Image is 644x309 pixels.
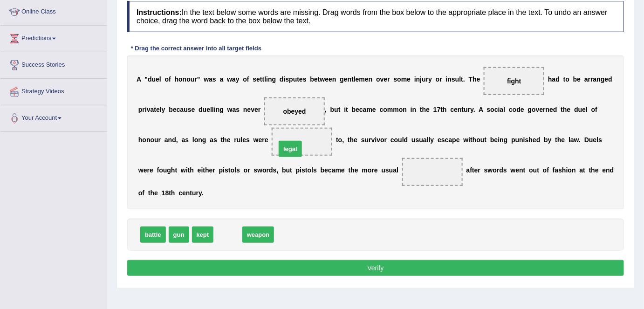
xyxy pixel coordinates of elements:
[352,106,356,113] b: b
[154,106,156,113] b: t
[445,136,449,144] b: c
[513,106,517,113] b: o
[414,76,416,83] b: i
[573,76,577,83] b: b
[577,76,581,83] b: e
[553,106,557,113] b: d
[165,76,169,83] b: o
[325,106,327,113] b: ,
[517,106,521,113] b: d
[469,136,471,144] b: i
[127,1,624,32] h4: In the text below some words are missing. Drag words from the box below to the appropriate place ...
[265,136,268,144] b: e
[210,136,213,144] b: a
[596,106,598,113] b: f
[557,136,562,144] b: h
[137,8,182,16] b: Instructions:
[354,136,357,144] b: e
[416,76,420,83] b: n
[454,106,458,113] b: e
[393,106,399,113] b: m
[593,76,597,83] b: a
[154,136,158,144] b: u
[227,136,231,144] b: e
[148,76,152,83] b: d
[142,106,144,113] b: r
[253,76,256,83] b: s
[449,136,452,144] b: a
[369,76,373,83] b: n
[441,106,443,113] b: t
[461,76,463,83] b: t
[156,106,160,113] b: e
[286,76,289,83] b: s
[137,76,141,83] b: A
[160,106,162,113] b: l
[363,106,367,113] b: a
[440,76,442,83] b: r
[293,76,297,83] b: u
[387,106,393,113] b: m
[419,136,424,144] b: u
[0,52,107,76] a: Success Stories
[192,106,195,113] b: e
[498,136,500,144] b: i
[338,136,343,144] b: o
[566,76,570,83] b: o
[536,106,540,113] b: v
[588,76,590,83] b: r
[416,136,419,144] b: s
[485,136,487,144] b: t
[338,106,341,113] b: t
[346,106,348,113] b: t
[529,136,533,144] b: h
[411,136,416,144] b: u
[402,136,404,144] b: l
[397,76,401,83] b: o
[247,76,249,83] b: f
[216,106,220,113] b: n
[420,106,422,113] b: t
[426,76,428,83] b: r
[272,76,276,83] b: g
[280,76,284,83] b: d
[519,136,523,144] b: n
[420,76,422,83] b: j
[473,76,477,83] b: h
[511,136,515,144] b: p
[375,136,377,144] b: i
[448,76,452,83] b: n
[299,76,303,83] b: e
[127,44,265,53] div: * Drag the correct answer into all target fields
[462,106,464,113] b: t
[372,106,376,113] b: e
[227,106,233,113] b: w
[192,136,194,144] b: l
[351,76,354,83] b: t
[256,76,260,83] b: e
[605,76,609,83] b: e
[578,106,582,113] b: u
[561,106,563,113] b: t
[504,106,506,113] b: l
[455,76,459,83] b: u
[500,106,504,113] b: a
[549,106,553,113] b: e
[597,76,601,83] b: n
[387,76,390,83] b: r
[0,26,107,49] a: Predictions
[536,136,541,144] b: d
[194,76,197,83] b: r
[138,136,143,144] b: h
[303,76,307,83] b: s
[555,136,558,144] b: t
[584,76,588,83] b: a
[428,76,432,83] b: y
[212,76,216,83] b: s
[365,136,369,144] b: u
[146,136,151,144] b: n
[177,106,180,113] b: c
[223,136,227,144] b: h
[184,106,188,113] b: u
[377,136,380,144] b: v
